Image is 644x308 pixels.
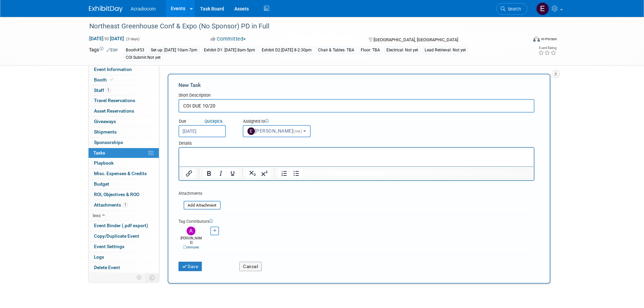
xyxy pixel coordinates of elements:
[178,137,534,147] div: Details
[94,108,134,114] span: Asset Reservations
[89,75,159,85] a: Booth
[205,119,215,124] i: Quick
[533,36,540,42] img: Format-Inperson.png
[178,81,534,89] div: New Task
[110,78,113,81] i: Booth reservation complete
[94,119,116,124] span: Giveaways
[247,128,303,134] span: [PERSON_NAME]
[487,35,557,45] div: Event Format
[538,46,556,50] div: Event Rating
[239,262,262,271] button: Cancel
[87,20,517,32] div: Northeast Greenhouse Conf & Expo (No Sponsor) PD in Full
[316,47,356,54] div: Chair & Tables: TBA
[89,65,159,75] a: Event Information
[178,92,534,99] div: Short Description
[384,47,420,54] div: Electrical: Not yet
[496,3,527,15] a: Search
[279,169,290,178] button: Numbered list
[124,47,146,54] div: Booth#53
[227,169,238,178] button: Underline
[89,211,159,221] a: less
[94,140,123,145] span: Sponsorships
[374,37,458,42] span: [GEOGRAPHIC_DATA], [GEOGRAPHIC_DATA]
[89,86,159,96] a: Staff1
[290,169,302,178] button: Bullet list
[149,47,199,54] div: Set up: [DATE] 10am-7pm
[94,171,147,176] span: Misc. Expenses & Credits
[94,254,104,260] span: Logs
[89,96,159,106] a: Travel Reservations
[89,231,159,241] a: Copy/Duplicate Event
[124,54,163,61] div: COI Submit:Not yet
[89,200,159,210] a: Attachments1
[134,273,145,282] td: Personalize Event Tab Strip
[89,106,159,116] a: Asset Reservations
[145,273,159,282] td: Toggle Event Tabs
[215,169,226,178] button: Italic
[125,37,140,41] span: (3 days)
[103,36,110,41] span: to
[541,37,557,42] div: In-Person
[183,245,199,250] a: remove
[89,242,159,252] a: Event Settings
[187,227,195,235] img: Amanda Nazarko
[89,190,159,200] a: ROI, Objectives & ROO
[89,127,159,137] a: Shipments
[178,191,221,196] div: Attachments
[94,233,139,239] span: Copy/Duplicate Event
[94,223,148,228] span: Event Binder (.pdf export)
[106,88,111,93] span: 1
[178,262,202,271] button: Save
[131,6,156,11] span: Acradiocom
[178,125,226,137] input: Due Date
[203,118,224,124] a: Quickpick
[89,169,159,179] a: Misc. Expenses & Credits
[359,47,382,54] div: Floor: TBA
[247,169,258,178] button: Subscript
[89,6,123,13] img: ExhibitDay
[89,46,118,62] td: Tags
[89,138,159,148] a: Sponsorships
[536,2,549,15] img: Elizabeth Martinez
[89,148,159,158] a: Tasks
[243,118,324,125] div: Assigned to
[93,213,101,218] span: less
[183,169,195,178] button: Insert/edit link
[89,221,159,231] a: Event Binder (.pdf export)
[94,77,115,82] span: Booth
[94,265,120,270] span: Delete Event
[178,118,233,125] div: Due
[89,252,159,262] a: Logs
[93,150,105,156] span: Tasks
[89,158,159,168] a: Playbook
[94,244,124,249] span: Event Settings
[94,202,128,208] span: Attachments
[89,117,159,127] a: Giveaways
[106,48,118,52] a: Edit
[178,217,534,224] div: Tag Contributors
[89,179,159,189] a: Budget
[259,169,270,178] button: Superscript
[505,6,521,11] span: Search
[94,129,117,135] span: Shipments
[94,98,135,103] span: Travel Reservations
[202,47,257,54] div: Exhibit D1: [DATE] 8am-5pm
[208,35,248,43] button: Committed
[94,181,109,187] span: Budget
[260,47,314,54] div: Exhibit D2:[DATE] 8-2:30pm
[94,160,114,166] span: Playbook
[293,129,302,134] span: (me)
[89,263,159,273] a: Delete Event
[94,192,139,197] span: ROI, Objectives & ROO
[94,67,132,72] span: Event Information
[94,88,111,93] span: Staff
[123,202,128,207] span: 1
[179,148,534,166] iframe: Rich Text Area
[243,125,311,137] button: [PERSON_NAME](me)
[180,235,202,250] div: [PERSON_NAME]
[203,169,215,178] button: Bold
[423,47,468,54] div: Lead Retrieval: Not yet
[178,99,534,113] input: Name of task or a short description
[89,35,124,42] span: [DATE] [DATE]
